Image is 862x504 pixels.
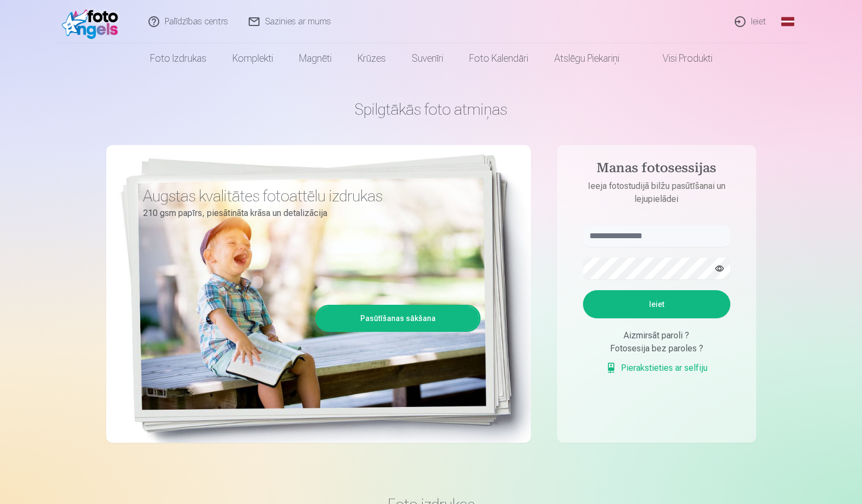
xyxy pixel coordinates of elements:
[583,290,730,318] button: Ieiet
[317,306,479,330] a: Pasūtīšanas sākšana
[632,43,725,74] a: Visi produkti
[143,186,472,206] h3: Augstas kvalitātes fotoattēlu izdrukas
[572,180,741,206] p: Ieeja fotostudijā bilžu pasūtīšanai un lejupielādei
[219,43,286,74] a: Komplekti
[399,43,456,74] a: Suvenīri
[583,329,730,342] div: Aizmirsāt paroli ?
[541,43,632,74] a: Atslēgu piekariņi
[143,206,472,221] p: 210 gsm papīrs, piesātināta krāsa un detalizācija
[606,362,708,375] a: Pierakstieties ar selfiju
[286,43,345,74] a: Magnēti
[572,160,741,180] h4: Manas fotosessijas
[62,4,124,39] img: /fa1
[106,100,756,119] h1: Spilgtākās foto atmiņas
[456,43,541,74] a: Foto kalendāri
[583,342,730,355] div: Fotosesija bez paroles ?
[345,43,399,74] a: Krūzes
[137,43,219,74] a: Foto izdrukas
